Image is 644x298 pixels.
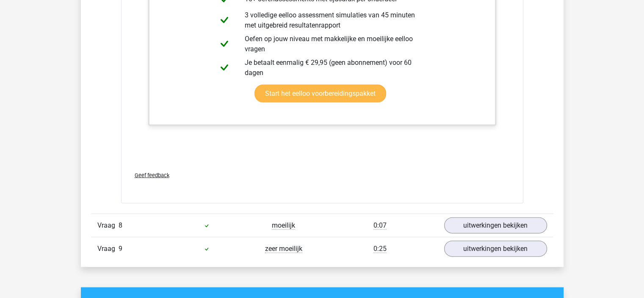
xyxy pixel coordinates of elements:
[254,85,386,103] a: Start het eelloo voorbereidingspakket
[373,221,387,230] span: 0:07
[272,221,295,230] span: moeilijk
[97,220,119,231] span: Vraag
[265,245,302,253] span: zeer moeilijk
[119,245,122,253] span: 9
[444,217,547,234] a: uitwerkingen bekijken
[373,245,387,253] span: 0:25
[119,221,122,229] span: 8
[135,172,169,178] span: Geef feedback
[97,244,119,254] span: Vraag
[444,241,547,257] a: uitwerkingen bekijken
